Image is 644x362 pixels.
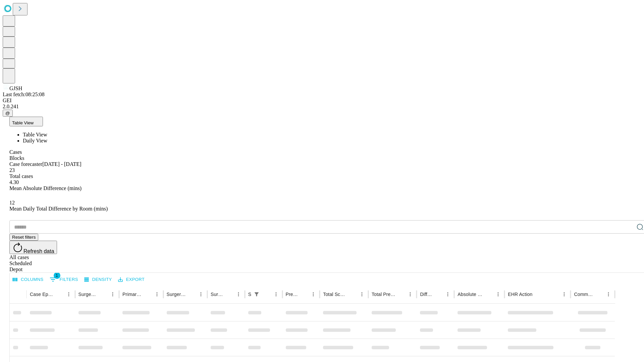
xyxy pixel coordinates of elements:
span: Daily View [23,138,47,143]
button: Menu [406,290,415,299]
div: Absolute Difference [458,292,483,297]
span: 4.30 [9,179,19,185]
button: Menu [152,290,162,299]
button: Show filters [48,274,80,285]
div: Surgery Date [211,292,224,297]
div: 1 active filter [252,290,261,299]
span: Case forecaster [9,161,42,167]
button: Sort [434,290,443,299]
button: Menu [108,290,117,299]
button: Table View [9,117,43,126]
button: Select columns [11,275,45,285]
span: [DATE] - [DATE] [42,161,81,167]
div: Comments [574,292,593,297]
span: Last fetch: 08:25:08 [3,92,45,97]
span: Mean Daily Total Difference by Room (mins) [9,206,108,212]
button: Export [116,275,146,285]
div: Scheduled In Room Duration [248,292,251,297]
button: Menu [493,290,503,299]
div: Total Predicted Duration [372,292,396,297]
button: Sort [187,290,196,299]
button: Sort [224,290,234,299]
button: Sort [348,290,357,299]
span: @ [5,111,10,116]
button: Sort [262,290,271,299]
button: Menu [196,290,206,299]
div: GEI [3,98,641,104]
span: Table View [23,132,47,137]
span: GJSH [9,85,22,91]
div: Primary Service [122,292,142,297]
button: Sort [99,290,108,299]
button: Density [83,275,114,285]
span: Table View [12,120,34,125]
span: Mean Absolute Difference (mins) [9,185,82,191]
span: 1 [54,272,60,279]
div: Total Scheduled Duration [323,292,347,297]
div: 2.0.241 [3,104,641,110]
div: Case Epic Id [30,292,54,297]
div: EHR Action [508,292,532,297]
button: Menu [559,290,569,299]
button: Sort [484,290,493,299]
button: Menu [271,290,281,299]
button: Menu [604,290,613,299]
button: Sort [533,290,542,299]
button: Reset filters [9,234,38,241]
button: @ [3,110,13,117]
div: Difference [420,292,433,297]
button: Menu [443,290,452,299]
span: Refresh data [23,248,54,254]
div: Surgeon Name [78,292,98,297]
span: Reset filters [12,235,36,240]
button: Menu [357,290,367,299]
button: Sort [143,290,152,299]
button: Sort [396,290,406,299]
button: Menu [309,290,318,299]
button: Sort [55,290,64,299]
button: Menu [64,290,73,299]
div: Predicted In Room Duration [286,292,299,297]
button: Show filters [252,290,261,299]
button: Sort [594,290,604,299]
button: Menu [234,290,243,299]
span: 23 [9,167,15,173]
span: 12 [9,200,15,205]
button: Refresh data [9,241,57,254]
div: Surgery Name [167,292,186,297]
button: Sort [299,290,309,299]
span: Total cases [9,173,33,179]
